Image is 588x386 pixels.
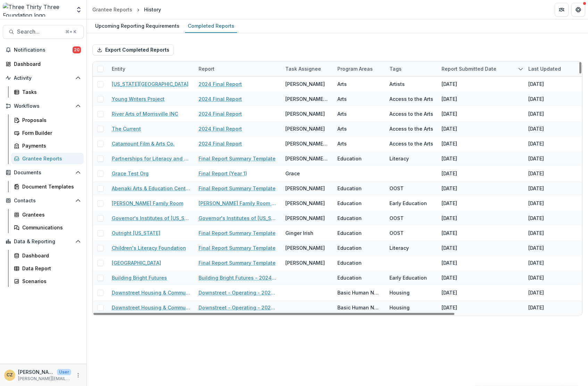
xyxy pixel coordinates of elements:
div: Report Submitted Date [437,61,524,76]
span: Activity [14,75,73,81]
a: Grace Test Org [112,170,149,177]
div: ⌘ + K [64,28,78,36]
div: [DATE] [528,155,544,162]
div: Communications [22,224,78,231]
div: Document Templates [22,183,78,190]
a: Proposals [11,114,84,126]
a: [PERSON_NAME] Family Room - 2024 Final Report [199,200,277,207]
div: Program Areas [333,61,385,76]
div: Access to the Arts [389,125,433,132]
a: Tasks [11,86,84,98]
div: Education [337,229,362,237]
button: Open Data & Reporting [3,236,84,247]
div: Arts [337,80,347,88]
div: OOST [389,185,404,192]
a: [PERSON_NAME] Family Room [112,200,183,207]
a: Data Report [11,263,84,274]
div: [DATE] [528,229,544,237]
div: [DATE] [442,185,457,192]
img: Three Thirty Three Foundation logo [3,3,71,17]
div: Tags [385,61,437,76]
div: [DATE] [442,244,457,252]
span: Data & Reporting [14,239,73,245]
div: [DATE] [528,304,544,311]
div: Entity [108,61,194,76]
div: Basic Human Needs [337,289,381,296]
svg: sorted descending [518,66,523,72]
a: Governor's Institutes of [US_STATE] [112,214,190,222]
div: [DATE] [528,274,544,281]
a: Final Report Summary Template [199,244,276,252]
div: Completed Reports [185,21,237,31]
div: [PERSON_NAME] [285,259,325,266]
a: Form Builder [11,127,84,139]
div: Access to the Arts [389,110,433,117]
a: 2024 Final Report [199,80,242,88]
div: [DATE] [528,80,544,88]
div: Grantee Reports [22,155,78,162]
div: Report [194,61,281,76]
div: [DATE] [442,95,457,103]
div: Education [337,155,362,162]
a: Scenarios [11,275,84,287]
div: Form Builder [22,129,78,137]
a: 2024 Final Report [199,125,242,132]
div: [DATE] [442,140,457,147]
div: Entity [108,65,129,72]
a: Children's Literacy Foundation [112,244,186,252]
a: [US_STATE][GEOGRAPHIC_DATA] [112,80,188,88]
p: [PERSON_NAME] [18,368,54,376]
a: Upcoming Reporting Requirements [92,19,182,33]
div: [DATE] [528,110,544,117]
div: [DATE] [528,214,544,222]
div: [DATE] [442,110,457,117]
div: Education [337,200,362,207]
button: Export Completed Reports [92,44,174,55]
div: Education [337,274,362,281]
a: Downstreet Housing & Community Development [112,289,190,296]
a: Governor's Institutes of [US_STATE] - 2024 Final Report [199,214,277,222]
div: [DATE] [442,125,457,132]
div: [DATE] [528,95,544,103]
div: Education [337,259,362,266]
button: Partners [555,3,569,17]
a: Document Templates [11,181,84,192]
div: Grantees [22,211,78,218]
a: Catamount Film & Arts Co. [112,140,175,147]
span: Documents [14,170,73,176]
span: Search... [17,28,61,35]
a: Grantee Reports [11,153,84,164]
div: Report [194,65,219,72]
div: Upcoming Reporting Requirements [92,21,182,31]
a: Abenaki Arts & Education Center [112,185,190,192]
div: Task Assignee [281,61,333,76]
div: Data Report [22,265,78,272]
p: [PERSON_NAME][EMAIL_ADDRESS][DOMAIN_NAME] [18,376,71,382]
a: Payments [11,140,84,151]
div: OOST [389,229,404,237]
div: [DATE] [528,125,544,132]
button: Get Help [571,3,585,17]
div: [DATE] [528,185,544,192]
a: River Arts of Morrisville INC [112,110,178,117]
a: Young Writers Project [112,95,165,103]
button: Open Documents [3,167,84,178]
div: [PERSON_NAME] [285,80,325,88]
nav: breadcrumb [90,5,164,15]
div: Christine Zachai [7,373,13,377]
div: [DATE] [528,140,544,147]
a: Dashboard [3,58,84,70]
a: Downstreet - Operating - 2028 Final Report [199,289,277,296]
button: Open Activity [3,72,84,84]
a: Communications [11,222,84,233]
a: Downstreet Housing & Community Development [112,304,190,311]
div: [PERSON_NAME] <[EMAIL_ADDRESS][DOMAIN_NAME]> [285,140,329,147]
div: Housing [389,304,410,311]
div: Dashboard [22,252,78,259]
span: Notifications [14,47,73,53]
a: Building Bright Futures - 2024 Final Report [199,274,277,281]
div: Literacy [389,244,409,252]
